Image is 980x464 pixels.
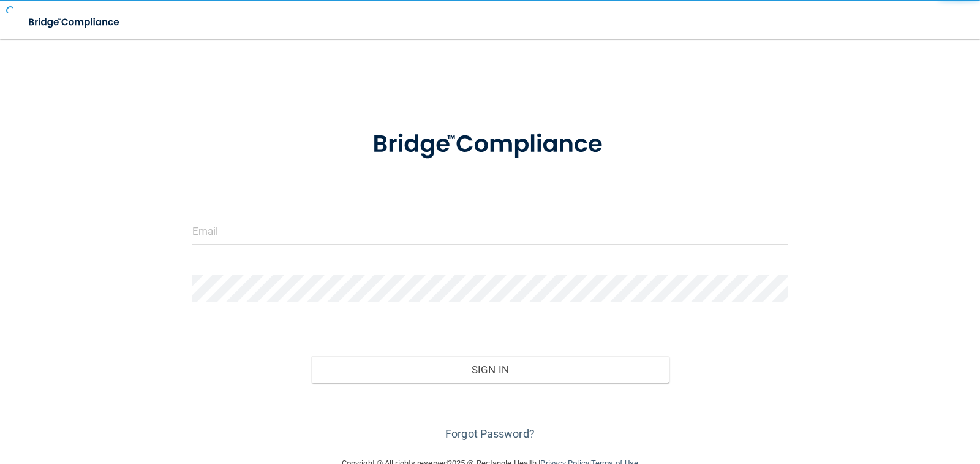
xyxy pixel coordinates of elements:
a: Forgot Password? [445,427,535,440]
input: Email [192,217,788,245]
img: bridge_compliance_login_screen.278c3ca4.svg [347,113,633,177]
button: Sign In [311,356,669,383]
img: bridge_compliance_login_screen.278c3ca4.svg [18,10,131,35]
